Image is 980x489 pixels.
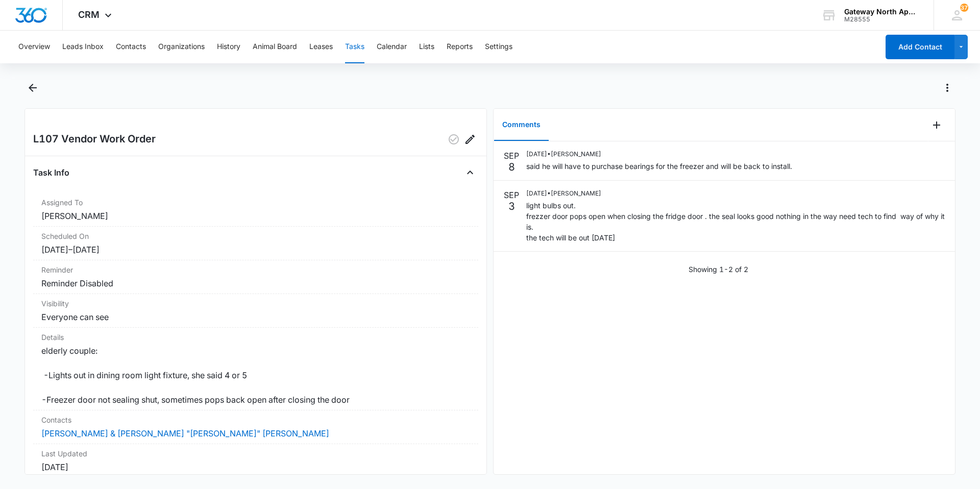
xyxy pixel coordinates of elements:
button: Animal Board [253,31,297,63]
div: Detailselderly couple: -Lights out in dining room light fixture, she said 4 or 5 -Freezer door no... [33,328,478,410]
span: 37 [960,4,968,12]
button: Organizations [158,31,205,63]
button: Add Contact [886,35,954,59]
p: 3 [508,201,515,211]
dd: Reminder Disabled [41,277,470,289]
h2: L107 Vendor Work Order [33,131,156,148]
button: Add Comment [928,117,945,133]
button: Settings [485,31,512,63]
button: Reports [447,31,473,63]
div: account id [844,16,919,23]
div: notifications count [960,4,968,12]
button: Calendar [377,31,407,63]
dt: Scheduled On [41,231,470,241]
dd: [PERSON_NAME] [41,210,470,222]
button: History [217,31,240,63]
dt: Details [41,332,470,343]
button: Edit [462,131,478,148]
button: Contacts [116,31,146,63]
dd: [DATE] – [DATE] [41,243,470,256]
div: VisibilityEveryone can see [33,294,478,328]
button: Overview [18,31,50,63]
span: CRM [78,9,100,20]
p: said he will have to purchase bearings for the freezer and will be back to install. [526,161,792,172]
p: SEP [504,189,519,201]
button: Back [24,80,40,96]
dd: Everyone can see [41,311,470,323]
dd: elderly couple: -Lights out in dining room light fixture, she said 4 or 5 -Freezer door not seali... [41,345,470,406]
p: [DATE] • [PERSON_NAME] [526,150,792,159]
div: Contacts[PERSON_NAME] & [PERSON_NAME] "[PERSON_NAME]" [PERSON_NAME] [33,410,478,444]
a: [PERSON_NAME] & [PERSON_NAME] "[PERSON_NAME]" [PERSON_NAME] [41,428,329,438]
button: Close [462,164,478,181]
button: Comments [494,109,549,141]
button: Actions [939,80,955,96]
div: Scheduled On[DATE]–[DATE] [33,227,478,260]
p: 8 [508,162,515,172]
dt: Contacts [41,414,470,425]
dd: [DATE] [41,461,470,473]
dt: Visibility [41,298,470,309]
dt: Last Updated [41,448,470,459]
h4: Task Info [33,166,69,179]
button: Leads Inbox [62,31,104,63]
button: Leases [309,31,333,63]
div: Assigned To[PERSON_NAME] [33,193,478,227]
button: Lists [419,31,434,63]
div: account name [844,8,919,16]
button: Tasks [345,31,364,63]
dt: Reminder [41,264,470,275]
dt: Assigned To [41,197,470,208]
div: Last Updated[DATE] [33,444,478,478]
p: SEP [504,150,519,162]
div: ReminderReminder Disabled [33,260,478,294]
p: light bulbs out. frezzer door pops open when closing the fridge door . the seal looks good nothin... [526,200,945,243]
p: Showing 1-2 of 2 [689,264,748,275]
p: [DATE] • [PERSON_NAME] [526,189,945,198]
